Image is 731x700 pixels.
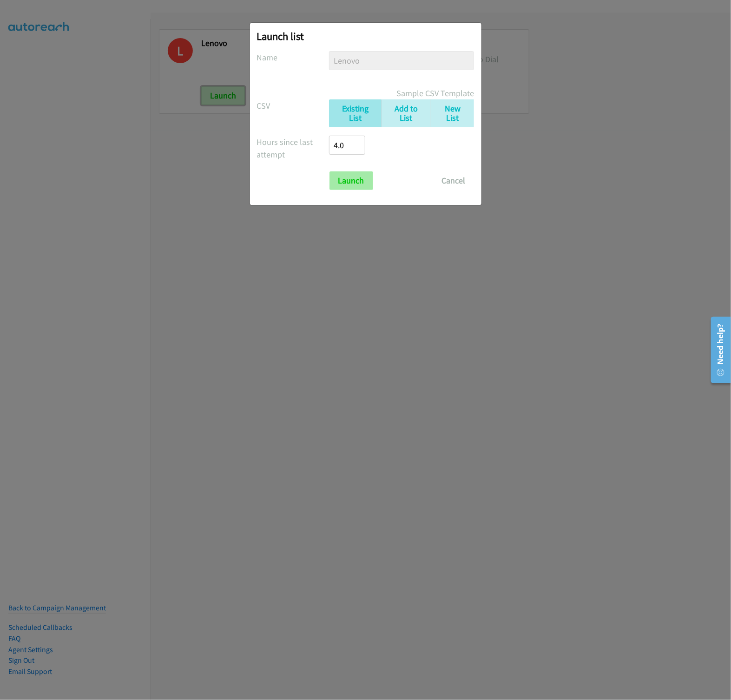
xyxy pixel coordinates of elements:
[257,99,329,112] label: CSV
[329,99,381,128] a: Existing List
[433,171,474,190] button: Cancel
[329,171,373,190] input: Launch
[705,313,731,387] iframe: Resource Center
[257,51,329,64] label: Name
[431,99,474,128] a: New List
[382,99,431,128] a: Add to List
[257,136,329,161] label: Hours since last attempt
[397,87,474,99] a: Sample CSV Template
[257,30,474,43] h2: Launch list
